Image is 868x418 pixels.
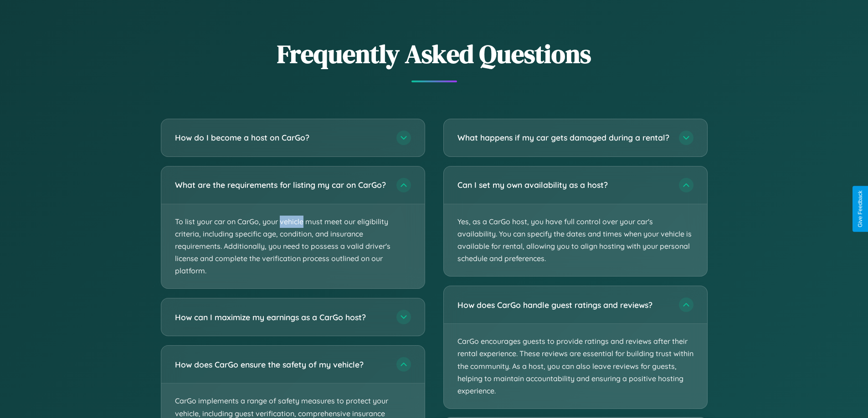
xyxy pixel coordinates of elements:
p: To list your car on CarGo, your vehicle must meet our eligibility criteria, including specific ag... [161,204,425,289]
h3: How do I become a host on CarGo? [175,132,387,143]
h3: How can I maximize my earnings as a CarGo host? [175,312,387,323]
h3: What happens if my car gets damaged during a rental? [457,132,670,143]
h3: What are the requirements for listing my car on CarGo? [175,179,387,191]
h3: How does CarGo handle guest ratings and reviews? [457,299,670,311]
p: Yes, as a CarGo host, you have full control over your car's availability. You can specify the dat... [444,204,707,277]
p: CarGo encourages guests to provide ratings and reviews after their rental experience. These revie... [444,324,707,408]
h2: Frequently Asked Questions [161,36,708,71]
h3: How does CarGo ensure the safety of my vehicle? [175,359,387,370]
div: Give Feedback [857,191,863,227]
h3: Can I set my own availability as a host? [457,179,670,191]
